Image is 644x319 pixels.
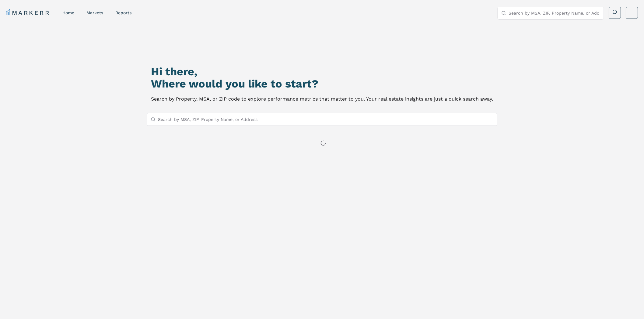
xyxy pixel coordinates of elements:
[115,10,131,15] a: reports
[6,9,50,17] a: MARKERR
[151,95,493,103] p: Search by Property, MSA, or ZIP code to explore performance metrics that matter to you. Your real...
[62,10,74,15] a: home
[151,78,493,90] h2: Where would you like to start?
[151,66,493,78] h1: Hi there,
[509,7,600,19] input: Search by MSA, ZIP, Property Name, or Address
[86,10,103,15] a: markets
[158,113,493,125] input: Search by MSA, ZIP, Property Name, or Address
